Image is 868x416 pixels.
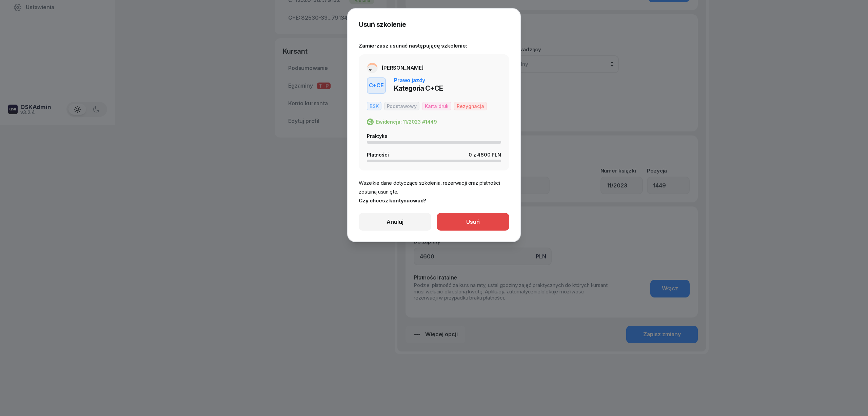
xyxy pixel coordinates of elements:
[384,102,419,110] span: Podstawowy
[359,213,431,231] button: Anuluj
[367,152,393,158] div: Płatności
[367,77,386,94] button: C+CE
[454,102,487,110] span: Rezygnacja
[376,119,437,125] div: Ewidencja: 11/2023 #1449
[359,179,509,196] div: Wszelkie dane dotyczące szkolenia, rezerwacji oraz płatności zostaną usunięte.
[359,33,509,50] div: Zamierzasz usunać następującę szkolenie:
[387,218,403,227] div: Anuluj
[394,77,425,83] div: Prawo jazdy
[359,20,509,29] h2: Usuń szkolenie
[394,83,443,94] div: Kategoria C+CE
[366,80,387,91] div: C+CE
[359,196,509,205] div: Czy chcesz kontynuować?
[382,65,423,70] div: [PERSON_NAME]
[437,213,509,231] button: Usuń
[469,152,501,158] div: 0 z 4600 PLN
[466,218,480,227] div: Usuń
[367,133,388,139] span: Praktyka
[422,102,451,110] span: Karta druk
[367,102,381,110] span: BSK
